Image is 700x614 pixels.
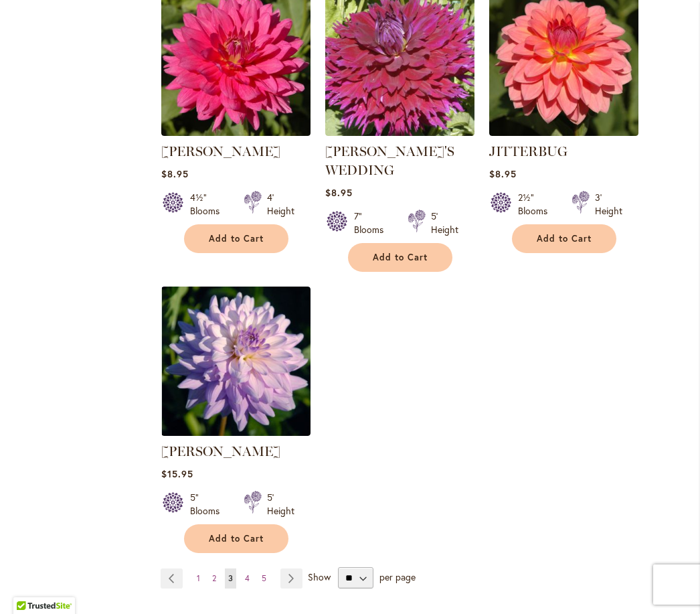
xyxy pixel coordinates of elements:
[245,573,250,583] span: 4
[193,568,203,589] a: 1
[242,568,253,589] a: 4
[431,210,458,236] div: 5' Height
[489,126,638,139] a: JITTERBUG
[161,443,280,459] a: [PERSON_NAME]
[161,126,311,139] a: JENNA
[212,573,216,583] span: 2
[161,287,311,436] img: JORDAN NICOLE
[184,524,288,553] button: Add to Cart
[190,191,228,218] div: 4½" Blooms
[354,210,391,236] div: 7" Blooms
[161,467,193,480] span: $15.95
[262,573,266,583] span: 5
[518,191,555,218] div: 2½" Blooms
[325,126,474,139] a: Jennifer's Wedding
[267,191,294,218] div: 4' Height
[595,191,622,218] div: 3' Height
[489,167,517,180] span: $8.95
[348,243,452,272] button: Add to Cart
[512,224,616,253] button: Add to Cart
[228,573,233,583] span: 3
[161,143,280,159] a: [PERSON_NAME]
[10,566,48,604] iframe: Launch Accessibility Center
[267,491,294,518] div: 5' Height
[161,167,189,180] span: $8.95
[184,224,288,253] button: Add to Cart
[379,570,416,583] span: per page
[197,573,200,583] span: 1
[489,143,567,159] a: JITTERBUG
[209,233,264,244] span: Add to Cart
[308,570,331,583] span: Show
[373,252,428,263] span: Add to Cart
[161,426,311,439] a: JORDAN NICOLE
[325,143,454,178] a: [PERSON_NAME]'S WEDDING
[190,491,228,518] div: 5" Blooms
[537,233,592,244] span: Add to Cart
[209,568,220,589] a: 2
[325,186,353,199] span: $8.95
[258,568,270,589] a: 5
[209,533,264,544] span: Add to Cart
